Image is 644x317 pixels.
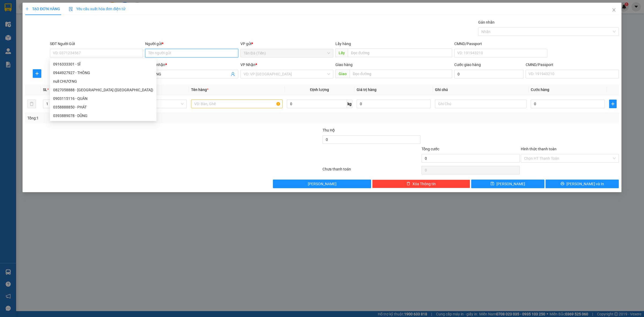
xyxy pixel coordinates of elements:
[33,69,41,78] button: plus
[240,41,334,47] div: VP gửi
[53,70,153,76] div: 0944927927 - THÔNG
[53,96,153,101] div: 0903115116 - QUÂN
[53,113,153,119] div: 0393889078 - DŨNG
[609,102,616,106] span: plus
[335,42,351,46] span: Lấy hàng
[27,115,248,121] div: Tổng: 1
[606,3,621,18] button: Close
[50,103,156,111] div: 0358888850 - PHÁT
[561,182,564,186] span: printer
[412,181,436,187] span: Xóa Thông tin
[50,68,156,77] div: 0944927927 - THÔNG
[454,63,481,67] label: Cước giao hàng
[191,100,283,108] input: VD: Bàn, Ghế
[50,60,156,68] div: 0916333301 - SĨ
[335,49,348,57] span: Lấy
[50,94,156,103] div: 0903115116 - QUÂN
[454,41,547,47] div: CMND/Passport
[335,63,353,67] span: Giao hàng
[145,62,238,68] div: Người nhận
[422,147,439,151] span: Tổng cước
[273,180,371,188] button: [PERSON_NAME]
[145,41,238,47] div: Người gửi
[25,7,29,11] span: plus
[322,166,421,176] div: Chưa thanh toán
[323,128,335,132] span: Thu Hộ
[347,100,352,108] span: kg
[69,7,73,11] img: icon
[372,180,470,188] button: deleteXóa Thông tin
[546,180,619,188] button: printer[PERSON_NAME] và In
[53,87,153,93] div: 0827058888 - [GEOGRAPHIC_DATA] ([GEOGRAPHIC_DATA])
[33,71,41,76] span: plus
[531,88,549,92] span: Cước hàng
[612,8,616,12] span: close
[27,100,36,108] button: delete
[50,86,156,94] div: 0827058888 - NAM PHONG (ĐỨC HÒA)
[335,70,350,78] span: Giao
[471,180,544,188] button: save[PERSON_NAME]
[496,181,525,187] span: [PERSON_NAME]
[69,7,125,11] span: Yêu cầu xuất hóa đơn điện tử
[53,78,153,84] div: null CHƯƠNG
[43,88,47,92] span: SL
[25,7,60,11] span: TẠO ĐƠN HÀNG
[191,88,208,92] span: Tên hàng
[435,100,526,108] input: Ghi Chú
[310,88,329,92] span: Định lượng
[308,181,336,187] span: [PERSON_NAME]
[240,63,255,67] span: VP Nhận
[53,104,153,110] div: 0358888850 - PHÁT
[348,49,452,57] input: Dọc đường
[231,72,235,76] span: user-add
[521,147,557,151] label: Hình thức thanh toán
[50,111,156,120] div: 0393889078 - DŨNG
[478,20,495,24] label: Gán nhãn
[53,61,153,67] div: 0916333301 - SĨ
[357,100,431,108] input: 0
[609,100,617,108] button: plus
[407,182,410,186] span: delete
[357,88,376,92] span: Giá trị hàng
[50,77,156,86] div: null CHƯƠNG
[50,41,143,47] div: SĐT Người Gửi
[566,181,604,187] span: [PERSON_NAME] và In
[350,70,452,78] input: Dọc đường
[454,70,524,78] input: Cước giao hàng
[433,85,529,95] th: Ghi chú
[491,182,494,186] span: save
[526,62,619,68] div: CMND/Passport
[244,49,330,57] span: Tản Đà (Tiền)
